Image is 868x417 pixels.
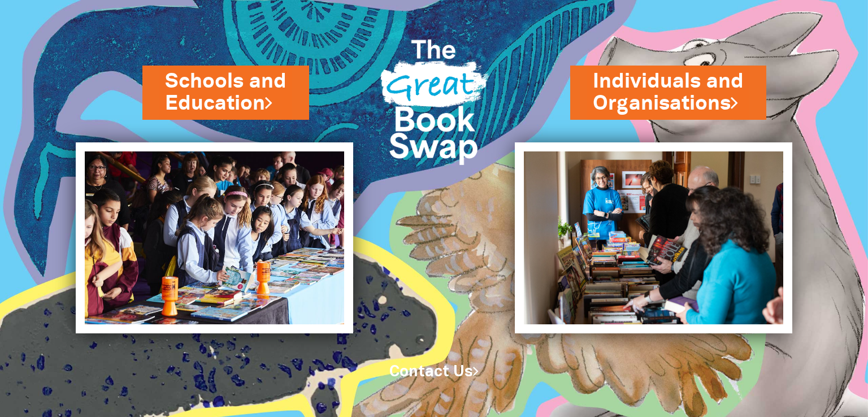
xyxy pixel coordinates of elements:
[389,365,479,379] a: Contact Us
[593,67,744,118] a: Individuals andOrganisations
[165,67,287,118] a: Schools andEducation
[370,14,498,183] img: Great Bookswap logo
[76,142,353,333] img: Schools and Education
[515,142,792,333] img: Individuals and Organisations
